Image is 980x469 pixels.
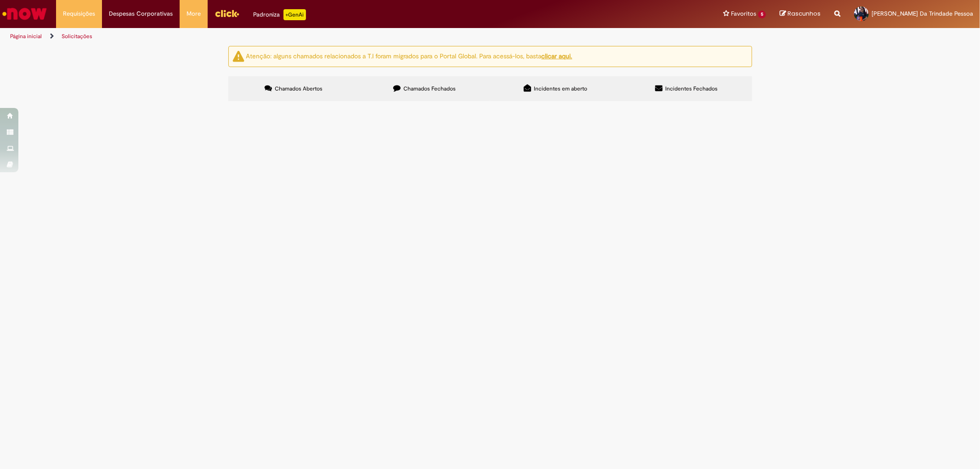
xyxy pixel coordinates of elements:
span: Incidentes Fechados [665,85,718,92]
img: ServiceNow [1,5,48,23]
a: Rascunhos [780,10,821,18]
a: clicar aqui. [542,52,572,60]
span: [PERSON_NAME] Da Trindade Pessoa [872,10,973,17]
a: Página inicial [10,33,42,40]
div: Padroniza [253,9,306,20]
span: Favoritos [731,9,756,18]
span: Chamados Fechados [403,85,456,92]
span: Rascunhos [787,9,821,18]
ng-bind-html: Atenção: alguns chamados relacionados a T.I foram migrados para o Portal Global. Para acessá-los,... [246,52,572,60]
ul: Trilhas de página [7,28,646,45]
span: Incidentes em aberto [534,85,587,92]
span: Chamados Abertos [275,85,323,92]
span: 5 [758,11,766,18]
span: More [187,9,201,18]
img: click_logo_yellow_360x200.png [215,6,239,20]
a: Solicitações [62,33,92,40]
p: +GenAi [283,9,306,20]
span: Despesas Corporativas [109,9,173,18]
span: Requisições [63,9,95,18]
